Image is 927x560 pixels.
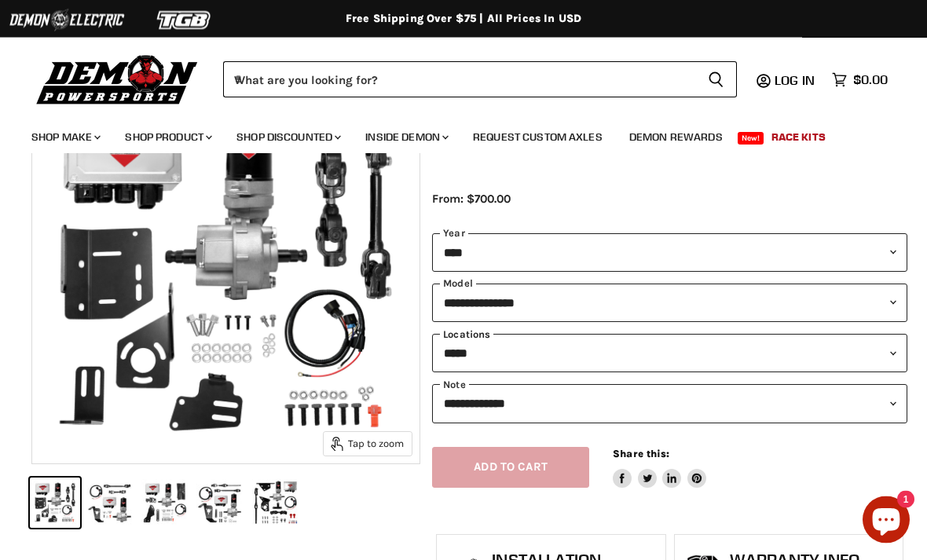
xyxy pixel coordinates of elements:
img: IMAGE [32,77,420,464]
button: Search [695,61,737,97]
a: Shop Make [20,121,110,153]
button: Tap to zoom [324,433,412,456]
button: IMAGE thumbnail [85,478,135,529]
button: IMAGE thumbnail [251,478,301,529]
select: year [432,234,907,273]
aside: Share this: [613,448,706,489]
inbox-online-store-chat: Shopify online store chat [858,496,914,547]
span: Share this: [613,448,669,460]
a: $0.00 [824,68,896,91]
select: modal-name [432,284,907,323]
button: IMAGE thumbnail [30,478,80,529]
img: Demon Electric Logo 2 [8,5,126,35]
span: Log in [775,72,815,88]
a: Inside Demon [354,121,458,153]
span: $0.00 [853,72,888,87]
form: Product [223,61,737,97]
a: Request Custom Axles [461,121,614,153]
a: Shop Discounted [225,121,350,153]
span: From: $700.00 [432,192,511,207]
select: keys [432,385,907,423]
button: IMAGE thumbnail [140,478,190,529]
select: keys [432,335,907,373]
a: Demon Rewards [617,121,735,153]
a: Race Kits [760,121,837,153]
a: Log in [768,73,824,87]
a: Shop Product [113,121,222,153]
button: IMAGE thumbnail [195,478,245,529]
span: New! [738,132,764,145]
img: Demon Powersports [31,51,203,107]
span: Tap to zoom [331,437,404,452]
img: TGB Logo 2 [126,5,244,35]
ul: Main menu [20,115,884,153]
input: When autocomplete results are available use up and down arrows to review and enter to select [223,61,695,97]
